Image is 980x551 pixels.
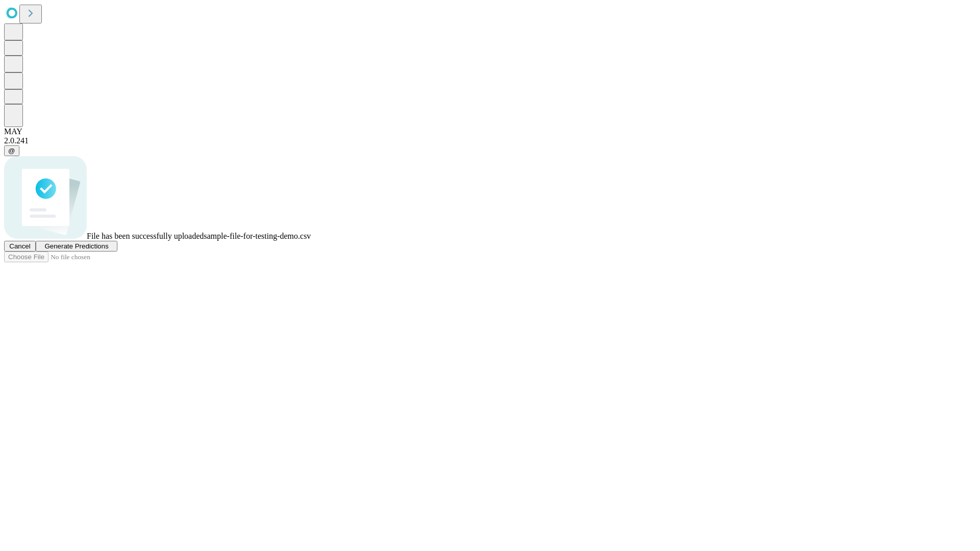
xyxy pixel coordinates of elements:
div: MAY [4,127,976,136]
button: Generate Predictions [36,241,117,252]
span: Generate Predictions [44,242,108,250]
span: File has been successfully uploaded [87,232,204,240]
span: Cancel [9,242,31,250]
span: sample-file-for-testing-demo.csv [204,232,311,240]
button: Cancel [4,241,36,252]
div: 2.0.241 [4,136,976,145]
span: @ [8,147,15,155]
button: @ [4,145,19,156]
